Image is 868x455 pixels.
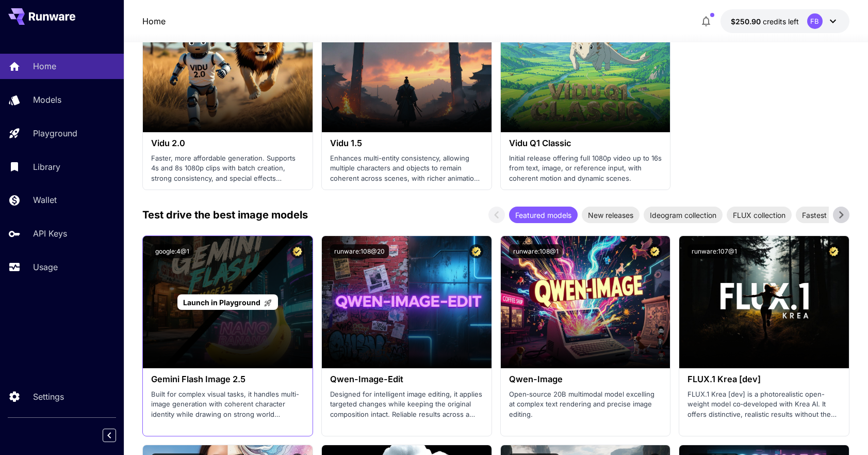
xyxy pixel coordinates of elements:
p: Faster, more affordable generation. Supports 4s and 8s 1080p clips with batch creation, strong co... [151,153,304,184]
p: Initial release offering full 1080p video up to 16s from text, image, or reference input, with co... [509,153,662,184]
span: Fastest models [796,210,859,221]
div: Fastest models [796,207,859,223]
p: Designed for intelligent image editing, it applies targeted changes while keeping the original co... [330,389,483,420]
h3: Vidu Q1 Classic [509,138,662,148]
div: Featured models [509,207,578,223]
p: Models [33,93,61,106]
div: $250.8999 [731,16,799,27]
div: Collapse sidebar [110,426,124,445]
button: Certified Model – Vetted for best performance and includes a commercial license. [648,244,662,258]
nav: breadcrumb [142,15,166,27]
h3: FLUX.1 Krea [dev] [687,374,841,384]
button: Certified Model – Vetted for best performance and includes a commercial license. [469,244,483,258]
button: Certified Model – Vetted for best performance and includes a commercial license. [827,244,841,258]
button: google:4@1 [151,244,193,258]
button: Collapse sidebar [103,429,116,442]
span: credits left [763,17,799,26]
div: FB [807,13,823,29]
button: $250.8999FB [720,9,849,33]
p: Test drive the best image models [142,207,308,223]
h3: Gemini Flash Image 2.5 [151,374,304,384]
img: alt [679,236,849,368]
div: FLUX collection [727,207,792,223]
p: Playground [33,127,77,139]
p: Open‑source 20B multimodal model excelling at complex text rendering and precise image editing. [509,389,662,420]
div: New releases [582,207,640,223]
h3: Vidu 2.0 [151,138,304,148]
p: API Keys [33,227,67,240]
img: alt [322,236,492,368]
span: FLUX collection [727,210,792,221]
p: Enhances multi-entity consistency, allowing multiple characters and objects to remain coherent ac... [330,153,483,184]
span: Featured models [509,210,578,221]
h3: Qwen-Image [509,374,662,384]
p: FLUX.1 Krea [dev] is a photorealistic open-weight model co‑developed with Krea AI. It offers dist... [687,389,841,420]
span: $250.90 [731,17,763,26]
h3: Vidu 1.5 [330,138,483,148]
button: runware:108@20 [330,244,389,258]
button: runware:107@1 [687,244,741,258]
img: alt [501,236,670,368]
span: Launch in Playground [183,298,260,307]
a: Launch in Playground [177,294,278,310]
div: Ideogram collection [644,207,723,223]
span: New releases [582,210,640,221]
h3: Qwen-Image-Edit [330,374,483,384]
p: Usage [33,261,58,273]
p: Home [33,60,56,72]
p: Built for complex visual tasks, it handles multi-image generation with coherent character identit... [151,389,304,420]
p: Settings [33,390,64,403]
a: Home [142,15,166,27]
span: Ideogram collection [644,210,723,221]
button: Certified Model – Vetted for best performance and includes a commercial license. [290,244,304,258]
p: Wallet [33,194,57,206]
button: runware:108@1 [509,244,563,258]
p: Library [33,161,60,173]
